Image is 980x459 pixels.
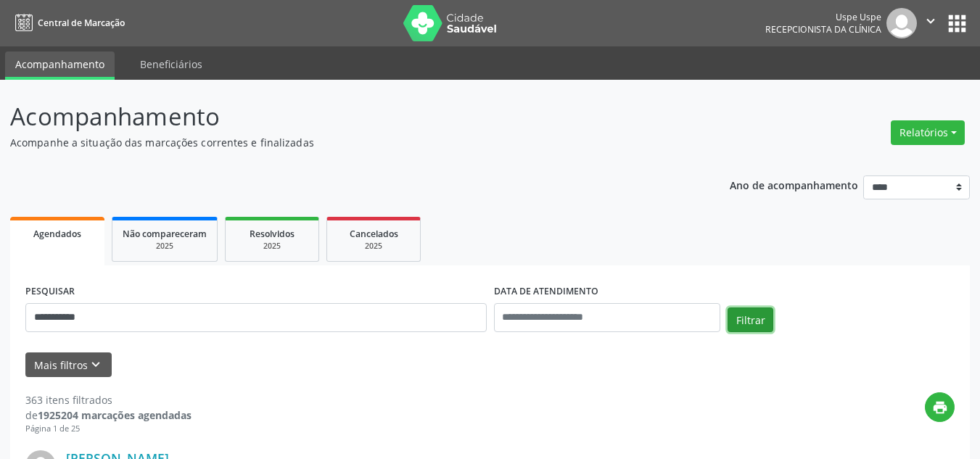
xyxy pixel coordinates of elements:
div: 2025 [337,241,410,252]
span: Recepcionista da clínica [765,23,881,36]
i: keyboard_arrow_down [88,357,104,373]
span: Central de Marcação [38,17,125,29]
p: Acompanhamento [10,99,682,135]
span: Resolvidos [250,228,295,240]
span: Não compareceram [123,228,207,240]
label: DATA DE ATENDIMENTO [494,281,598,303]
p: Acompanhe a situação das marcações correntes e finalizadas [10,135,682,150]
strong: 1925204 marcações agendadas [38,408,192,422]
span: Agendados [33,228,81,240]
button: Mais filtroskeyboard_arrow_down [25,352,112,378]
a: Central de Marcação [10,11,125,35]
div: Uspe Uspe [765,11,881,23]
div: 2025 [236,241,308,252]
button: print [925,392,955,422]
a: Acompanhamento [5,51,115,80]
button: Relatórios [891,120,965,145]
button: apps [944,11,970,36]
button:  [917,8,944,38]
a: Beneficiários [130,51,213,77]
div: de [25,408,192,423]
button: Filtrar [728,307,773,332]
div: 363 itens filtrados [25,392,192,408]
img: img [886,8,917,38]
div: 2025 [123,241,207,252]
p: Ano de acompanhamento [730,175,858,194]
span: Cancelados [350,228,398,240]
div: Página 1 de 25 [25,423,192,435]
i: print [932,400,948,415]
label: PESQUISAR [25,281,75,303]
i:  [923,13,939,29]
